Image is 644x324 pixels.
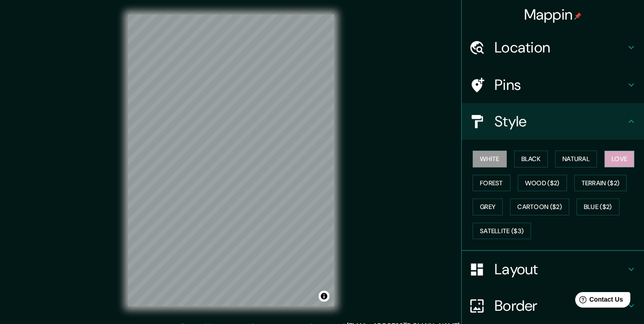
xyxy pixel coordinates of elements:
button: Blue ($2) [577,199,619,215]
h4: Border [495,297,626,315]
img: pin-icon.png [574,12,582,20]
h4: Style [495,112,626,131]
button: White [473,151,507,167]
div: Style [462,103,644,140]
h4: Mappin [524,5,582,24]
div: Border [462,287,644,324]
button: Cartoon ($2) [510,199,569,215]
button: Black [514,151,548,167]
h4: Location [495,38,626,57]
div: Layout [462,251,644,287]
div: Pins [462,67,644,103]
button: Grey [473,199,503,215]
h4: Pins [495,76,626,94]
button: Forest [473,175,510,192]
button: Wood ($2) [518,175,567,192]
h4: Layout [495,260,626,278]
button: Satellite ($3) [473,223,531,240]
button: Toggle attribution [319,291,330,302]
canvas: Map [128,15,334,306]
button: Terrain ($2) [574,175,627,192]
button: Love [604,151,634,167]
iframe: Help widget launcher [563,288,634,314]
button: Natural [555,151,597,167]
div: Location [462,29,644,66]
